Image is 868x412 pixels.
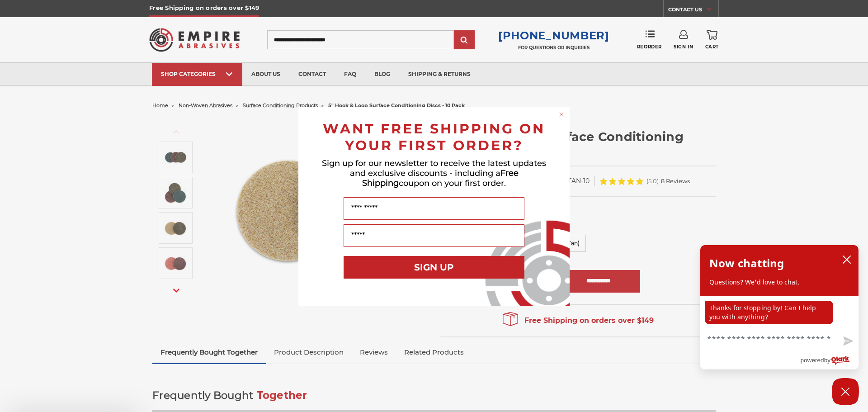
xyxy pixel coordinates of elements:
button: SIGN UP [344,256,524,279]
button: Close dialog [557,110,566,119]
a: Powered by Olark [800,352,859,369]
div: chat [700,296,859,328]
p: Thanks for stopping by! Can I help you with anything? [705,301,833,324]
span: Sign up for our newsletter to receive the latest updates and exclusive discounts - including a co... [322,158,546,188]
p: Questions? We'd love to chat. [709,278,849,287]
span: Free Shipping [362,168,519,188]
button: close chatbox [840,253,854,266]
span: powered [800,355,824,366]
button: Send message [836,331,859,352]
span: by [824,355,830,366]
h2: Now chatting [709,254,784,272]
button: Close Chatbox [832,378,859,405]
div: olark chatbox [700,245,859,369]
span: WANT FREE SHIPPING ON YOUR FIRST ORDER? [323,120,545,154]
